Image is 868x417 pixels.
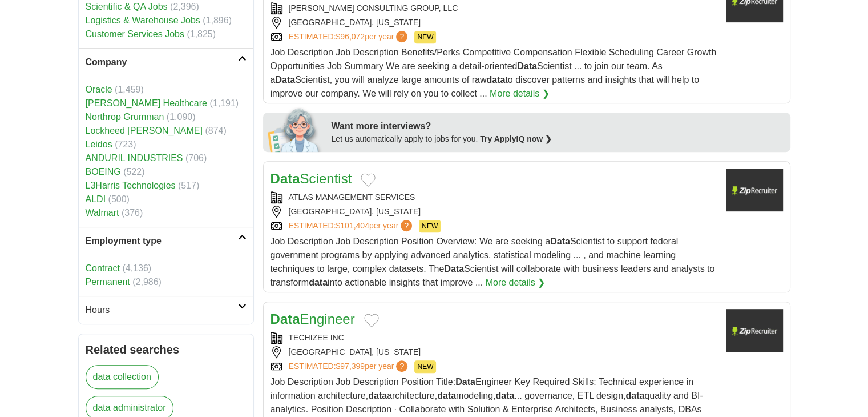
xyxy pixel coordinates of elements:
a: DataScientist [271,171,352,186]
span: ? [396,31,407,42]
a: ESTIMATED:$97,399per year? [289,360,410,373]
h2: Related searches [86,341,247,358]
div: [GEOGRAPHIC_DATA], [US_STATE] [271,206,717,218]
div: [PERSON_NAME] CONSULTING GROUP, LLC [271,2,717,14]
a: Oracle [86,85,112,94]
span: ? [396,360,407,372]
span: (500) [108,194,130,204]
a: Scientific & QA Jobs [86,2,168,11]
div: [GEOGRAPHIC_DATA], [US_STATE] [271,17,717,29]
img: apply-iq-scientist.png [268,106,323,152]
a: ALDI [86,194,106,204]
div: Want more interviews? [332,119,784,133]
a: Try ApplyIQ now ❯ [480,134,552,143]
span: $97,399 [336,362,365,371]
span: (4,136) [122,263,151,273]
a: Company [79,48,253,76]
strong: Data [550,236,570,246]
a: Contract [86,263,120,273]
strong: Data [271,171,300,186]
a: More details ❯ [490,87,550,101]
a: ANDURIL INDUSTRIES [86,153,183,163]
strong: data [368,391,387,400]
a: Logistics & Warehouse Jobs [86,15,200,25]
img: Company logo [726,169,783,211]
span: (517) [178,181,199,190]
a: [PERSON_NAME] Healthcare [86,98,207,108]
span: (1,896) [203,15,232,25]
img: Company logo [726,309,783,352]
span: (376) [122,208,143,218]
h2: Company [86,55,238,69]
strong: Data [271,311,300,327]
strong: data [309,278,328,287]
a: Northrop Grumman [86,112,164,122]
h2: Hours [86,303,238,317]
strong: data [625,391,644,400]
a: More details ❯ [486,276,546,290]
span: NEW [414,360,436,373]
span: (522) [123,167,144,177]
a: BOEING [86,167,121,177]
a: Lockheed [PERSON_NAME] [86,126,203,135]
a: Customer Services Jobs [86,29,184,39]
a: Permanent [86,277,130,287]
a: Leidos [86,139,112,149]
a: DataEngineer [271,311,355,327]
a: Employment type [79,227,253,255]
span: $96,072 [336,32,365,41]
a: ESTIMATED:$96,072per year? [289,31,410,43]
a: Hours [79,296,253,324]
a: L3Harris Technologies [86,181,176,190]
button: Add to favorite jobs [361,173,376,187]
a: data collection [86,365,159,389]
strong: data [495,391,514,400]
div: ATLAS MANAGEMENT SERVICES [271,191,717,203]
h2: Employment type [86,234,238,248]
span: (723) [115,139,136,149]
strong: Data [444,264,464,274]
span: (706) [185,153,207,163]
strong: data [437,391,456,400]
span: $101,404 [336,221,369,230]
span: NEW [419,220,441,232]
strong: Data [517,61,537,71]
span: (874) [205,126,226,135]
div: [GEOGRAPHIC_DATA], [US_STATE] [271,346,717,358]
button: Add to favorite jobs [364,314,379,327]
a: Walmart [86,208,119,218]
a: ESTIMATED:$101,404per year? [289,220,415,232]
span: (1,459) [115,85,144,94]
span: ? [401,220,412,231]
strong: Data [275,75,295,85]
span: (1,191) [209,98,239,108]
span: (2,396) [170,2,199,11]
span: (1,090) [167,112,196,122]
span: Job Description Job Description Benefits/Perks Competitive Compensation Flexible Scheduling Caree... [271,47,717,98]
span: Job Description Job Description Position Overview: We are seeking a Scientist to support federal ... [271,236,715,287]
span: (1,825) [187,29,216,39]
strong: Data [455,377,475,387]
span: (2,986) [132,277,162,287]
div: Let us automatically apply to jobs for you. [332,133,784,145]
span: NEW [414,31,436,43]
strong: data [486,75,505,85]
div: TECHIZEE INC [271,332,717,344]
